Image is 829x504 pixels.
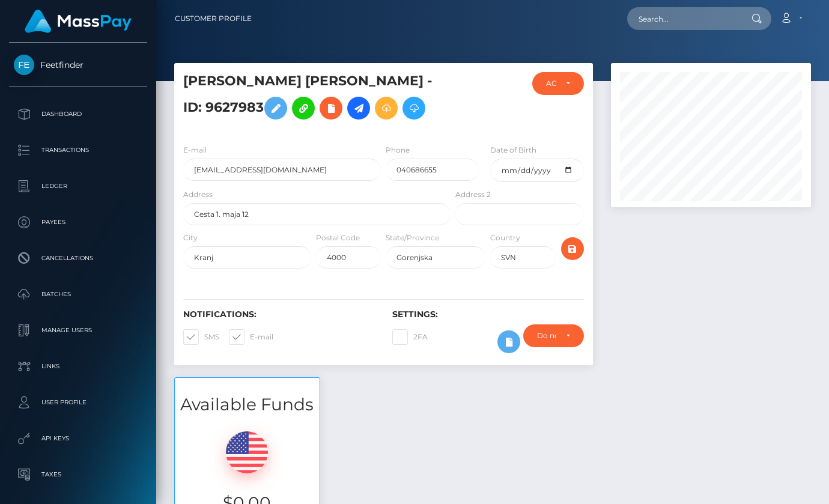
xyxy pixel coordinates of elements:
[9,315,147,345] a: Manage Users
[14,213,142,231] p: Payees
[546,79,556,88] div: ACTIVE
[627,7,740,30] input: Search...
[537,331,556,341] div: Do not require
[347,97,370,120] a: Initiate Payout
[14,357,142,375] p: Links
[9,171,147,201] a: Ledger
[9,99,147,129] a: Dashboard
[392,309,583,320] h6: Settings:
[392,329,428,345] label: 2FA
[14,466,142,484] p: Taxes
[9,207,147,237] a: Payees
[175,6,252,31] a: Customer Profile
[386,232,439,243] label: State/Province
[14,55,34,75] img: Feetfinder
[523,324,584,347] button: Do not require
[183,145,207,156] label: E-mail
[9,387,147,417] a: User Profile
[226,431,268,473] img: USD.png
[490,232,520,243] label: Country
[9,351,147,381] a: Links
[183,329,219,345] label: SMS
[14,285,142,303] p: Batches
[183,189,213,200] label: Address
[14,430,142,448] p: API Keys
[9,460,147,490] a: Taxes
[9,59,147,70] span: Feetfinder
[9,279,147,309] a: Batches
[25,10,132,33] img: MassPay Logo
[532,72,584,95] button: ACTIVE
[183,232,198,243] label: City
[183,72,444,126] h5: [PERSON_NAME] [PERSON_NAME] - ID: 9627983
[14,105,142,123] p: Dashboard
[183,309,374,320] h6: Notifications:
[14,321,142,339] p: Manage Users
[9,243,147,273] a: Cancellations
[14,141,142,159] p: Transactions
[316,232,360,243] label: Postal Code
[14,249,142,267] p: Cancellations
[9,135,147,165] a: Transactions
[455,189,491,200] label: Address 2
[229,329,273,345] label: E-mail
[14,393,142,411] p: User Profile
[490,145,536,156] label: Date of Birth
[9,424,147,454] a: API Keys
[386,145,410,156] label: Phone
[14,177,142,195] p: Ledger
[175,393,320,416] h3: Available Funds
